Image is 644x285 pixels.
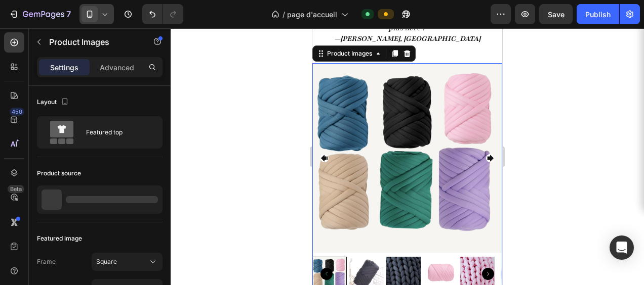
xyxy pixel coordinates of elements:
span: / [283,9,285,20]
span: page d'accueil [287,9,337,20]
span: Square [96,257,117,266]
p: Product Images [49,36,135,48]
label: Frame [37,257,56,266]
div: 450 [10,108,24,116]
button: Square [92,253,163,271]
span: Save [548,10,565,19]
div: Featured top [86,121,148,144]
p: Settings [50,62,78,73]
iframe: Design area [312,28,502,285]
div: Layout [37,96,71,109]
div: Undo/Redo [142,4,183,24]
div: Product source [37,169,81,178]
div: Beta [8,185,24,193]
p: Advanced [100,62,134,73]
div: Publish [585,9,611,20]
div: Featured image [37,234,82,243]
p: 7 [66,8,71,20]
button: Save [539,4,573,24]
button: 7 [4,4,75,24]
div: Open Intercom Messenger [610,235,634,260]
button: Publish [577,4,619,24]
